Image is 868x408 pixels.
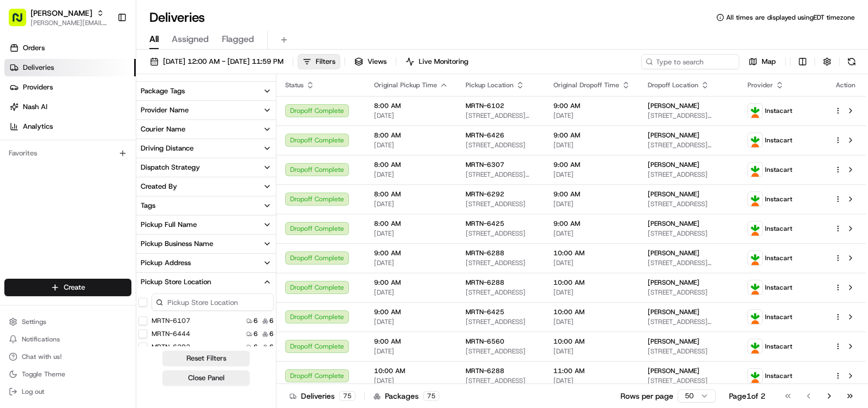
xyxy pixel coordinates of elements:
[553,308,630,316] span: 10:00 AM
[374,111,448,120] span: [DATE]
[374,259,448,267] span: [DATE]
[141,86,185,96] div: Package Tags
[374,141,448,149] span: [DATE]
[4,59,136,76] a: Deliveries
[4,4,113,31] button: [PERSON_NAME][PERSON_NAME][EMAIL_ADDRESS][PERSON_NAME][DOMAIN_NAME]
[141,220,197,230] div: Pickup Full Name
[269,343,274,351] span: 6
[466,101,504,110] span: MRTN-6102
[466,259,536,267] span: [STREET_ADDRESS]
[4,39,136,57] a: Orders
[185,107,198,121] button: Start new chat
[466,81,514,89] span: Pickup Location
[163,57,284,67] span: [DATE] 12:00 AM - [DATE] 11:59 PM
[648,337,700,346] span: [PERSON_NAME]
[648,308,700,316] span: [PERSON_NAME]
[254,316,258,325] span: 6
[103,158,175,169] span: API Documentation
[620,391,673,401] p: Rows per page
[373,391,439,401] div: Packages
[648,376,730,385] span: [STREET_ADDRESS]
[88,154,179,173] a: 💻API Documentation
[136,82,276,100] button: Package Tags
[23,122,53,131] span: Analytics
[23,102,47,112] span: Nash AI
[419,57,468,67] span: Live Monitoring
[162,370,250,386] button: Close Panel
[466,131,504,140] span: MRTN-6426
[553,259,630,267] span: [DATE]
[648,347,730,356] span: [STREET_ADDRESS]
[553,249,630,257] span: 10:00 AM
[765,283,792,292] span: Instacart
[374,347,448,356] span: [DATE]
[648,219,700,228] span: [PERSON_NAME]
[152,293,274,311] input: Pickup Store Location
[285,81,304,89] span: Status
[22,370,65,379] span: Toggle Theme
[11,44,198,61] p: Welcome 👋
[748,369,762,383] img: profile_instacart_ahold_partner.png
[4,349,131,364] button: Chat with us!
[648,200,730,208] span: [STREET_ADDRESS]
[765,371,792,380] span: Instacart
[553,160,630,169] span: 9:00 AM
[141,105,189,115] div: Provider Name
[136,254,276,272] button: Pickup Address
[466,278,504,287] span: MRTN-6288
[423,391,439,401] div: 75
[648,131,700,140] span: [PERSON_NAME]
[466,347,536,356] span: [STREET_ADDRESS]
[765,136,792,145] span: Instacart
[748,81,773,89] span: Provider
[298,54,340,69] button: Filters
[748,310,762,324] img: profile_instacart_ahold_partner.png
[11,104,31,124] img: 1736555255976-a54dd68f-1ca7-489b-9aae-adbdc363a1c4
[374,249,448,257] span: 9:00 AM
[765,254,792,262] span: Instacart
[765,313,792,321] span: Instacart
[553,111,630,120] span: [DATE]
[765,195,792,203] span: Instacart
[141,163,200,172] div: Dispatch Strategy
[374,317,448,326] span: [DATE]
[152,316,190,325] label: MRTN-6107
[844,54,859,69] button: Refresh
[149,9,205,26] h1: Deliveries
[4,314,131,329] button: Settings
[136,101,276,119] button: Provider Name
[553,141,630,149] span: [DATE]
[466,229,536,238] span: [STREET_ADDRESS]
[726,13,855,22] span: All times are displayed using EDT timezone
[553,376,630,385] span: [DATE]
[553,131,630,140] span: 9:00 AM
[77,184,132,193] a: Powered byPylon
[136,215,276,234] button: Pickup Full Name
[374,219,448,228] span: 8:00 AM
[141,143,194,153] div: Driving Distance
[648,190,700,199] span: [PERSON_NAME]
[466,367,504,375] span: MRTN-6288
[22,352,62,361] span: Chat with us!
[466,219,504,228] span: MRTN-6425
[374,376,448,385] span: [DATE]
[765,106,792,115] span: Instacart
[149,33,159,46] span: All
[466,337,504,346] span: MRTN-6560
[374,337,448,346] span: 9:00 AM
[374,131,448,140] span: 8:00 AM
[31,19,108,27] span: [PERSON_NAME][EMAIL_ADDRESS][PERSON_NAME][DOMAIN_NAME]
[269,329,274,338] span: 6
[136,273,276,291] button: Pickup Store Location
[11,159,20,168] div: 📗
[92,159,101,168] div: 💻
[141,258,191,268] div: Pickup Address
[64,283,85,292] span: Create
[466,141,536,149] span: [STREET_ADDRESS]
[648,249,700,257] span: [PERSON_NAME]
[648,141,730,149] span: [STREET_ADDRESS][PERSON_NAME]
[4,384,131,399] button: Log out
[349,54,391,69] button: Views
[141,239,213,249] div: Pickup Business Name
[374,278,448,287] span: 9:00 AM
